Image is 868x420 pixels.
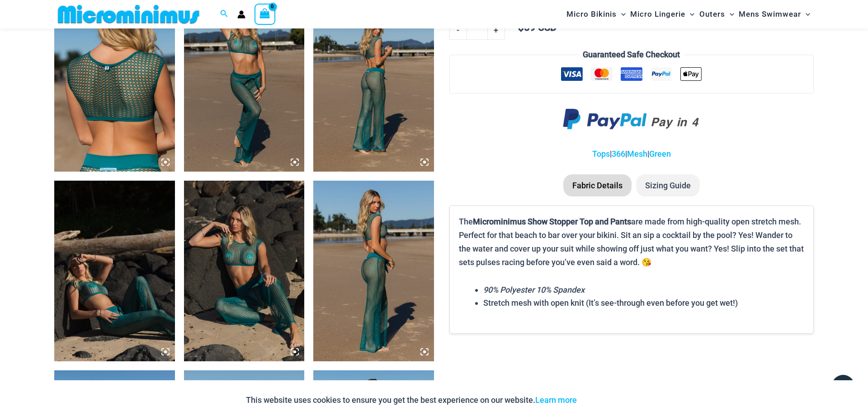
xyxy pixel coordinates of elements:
[627,149,647,159] a: Mesh
[473,217,631,226] b: Microminimus Show Stopper Top and Pants
[584,389,622,411] button: Accept
[220,9,228,20] a: Search icon link
[483,285,585,294] em: 90% Polyester 10% Spandex
[184,181,305,361] img: Show Stopper Jade 366 Top 5007 pants
[649,149,671,159] a: Green
[566,3,617,26] span: Micro Bikinis
[449,147,814,161] p: | | |
[636,174,700,197] li: Sizing Guide
[563,174,632,197] li: Fabric Details
[801,3,810,26] span: Menu Toggle
[725,3,734,26] span: Menu Toggle
[54,181,175,361] img: Show Stopper Jade 366 Top 5007 pants
[617,3,626,26] span: Menu Toggle
[467,21,488,40] input: Product quantity
[518,22,524,33] span: $
[579,48,684,61] legend: Guaranteed Safe Checkout
[535,395,577,405] a: Learn more
[246,393,577,407] p: This website uses cookies to ensure you get the best experience on our website.
[697,3,736,26] a: OutersMenu ToggleMenu Toggle
[628,3,697,26] a: Micro LingerieMenu ToggleMenu Toggle
[736,3,812,26] a: Mens SwimwearMenu ToggleMenu Toggle
[255,4,275,24] a: View Shopping Cart, empty
[685,3,694,26] span: Menu Toggle
[483,296,804,310] li: Stretch mesh with open knit (It’s see-through even before you get wet!)
[459,215,804,269] p: The are made from high-quality open stretch mesh. Perfect for that beach to bar over your bikini....
[313,181,434,361] img: Show Stopper Jade 366 Top 5007 pants
[739,3,801,26] span: Mens Swimwear
[592,149,610,159] a: Tops
[488,21,505,40] a: +
[699,3,725,26] span: Outers
[237,10,245,19] a: Account icon link
[630,3,685,26] span: Micro Lingerie
[563,1,814,27] nav: Site Navigation
[54,4,203,24] img: MM SHOP LOGO FLAT
[612,149,625,159] a: 366
[564,3,628,26] a: Micro BikinisMenu ToggleMenu Toggle
[449,21,467,40] a: -
[518,22,557,33] bdi: 59 USD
